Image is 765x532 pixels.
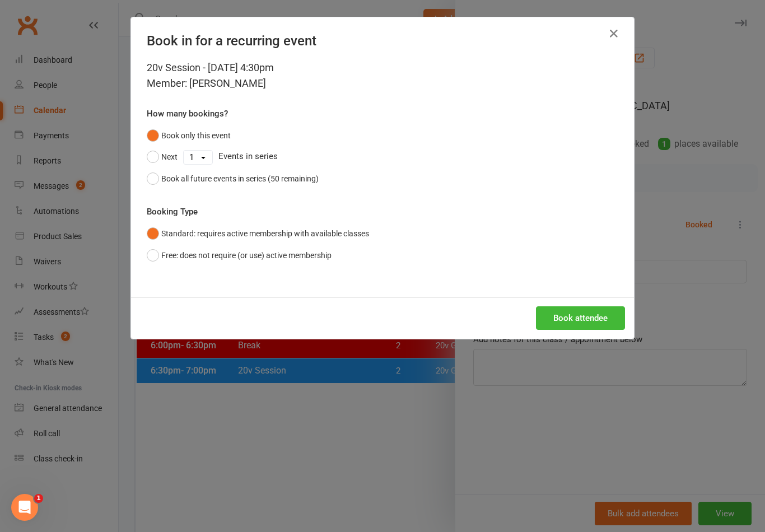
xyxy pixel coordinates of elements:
[147,33,618,49] h4: Book in for a recurring event
[605,25,623,43] button: Close
[536,306,625,330] button: Book attendee
[147,205,198,218] label: Booking Type
[147,223,369,244] button: Standard: requires active membership with available classes
[34,494,43,503] span: 1
[147,146,618,167] div: Events in series
[161,172,319,185] div: Book all future events in series (50 remaining)
[11,494,38,521] iframe: Intercom live chat
[147,125,231,146] button: Book only this event
[147,107,228,120] label: How many bookings?
[147,146,178,167] button: Next
[147,245,332,266] button: Free: does not require (or use) active membership
[147,60,618,91] div: 20v Session - [DATE] 4:30pm Member: [PERSON_NAME]
[147,168,319,189] button: Book all future events in series (50 remaining)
